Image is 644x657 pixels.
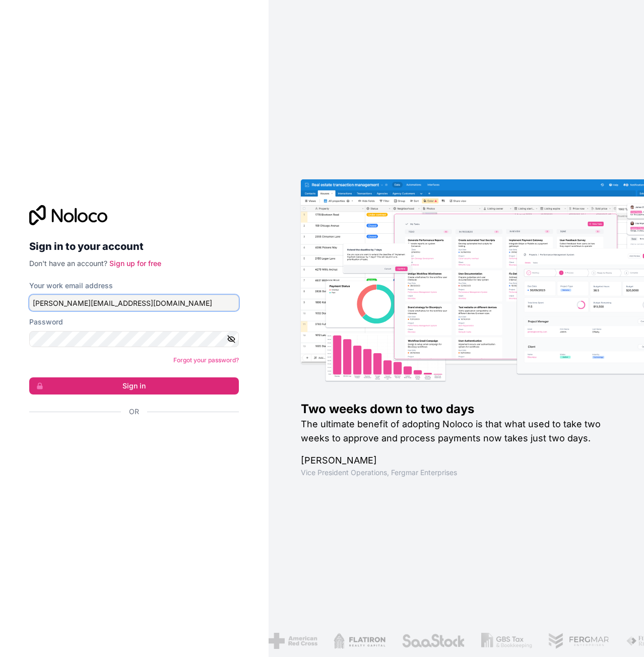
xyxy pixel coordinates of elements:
[548,633,610,649] img: /assets/fergmar-CudnrXN5.png
[301,453,612,468] h1: [PERSON_NAME]
[29,377,239,395] button: Sign in
[402,633,465,649] img: /assets/saastock-C6Zbiodz.png
[301,468,612,478] h1: Vice President Operations , Fergmar Enterprises
[24,428,236,450] iframe: Sign in with Google Button
[29,331,239,347] input: Password
[333,633,385,649] img: /assets/flatiron-C8eUkumj.png
[481,633,532,649] img: /assets/gbstax-C-GtDUiK.png
[268,633,317,649] img: /assets/american-red-cross-BAupjrZR.png
[129,407,139,417] span: Or
[29,295,239,311] input: Email address
[29,237,239,255] h2: Sign in to your account
[301,401,612,417] h1: Two weeks down to two days
[29,259,107,268] span: Don't have an account?
[29,281,113,291] label: Your work email address
[109,259,161,268] a: Sign up for free
[301,417,612,445] h2: The ultimate benefit of adopting Noloco is that what used to take two weeks to approve and proces...
[173,356,239,364] a: Forgot your password?
[29,317,63,327] label: Password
